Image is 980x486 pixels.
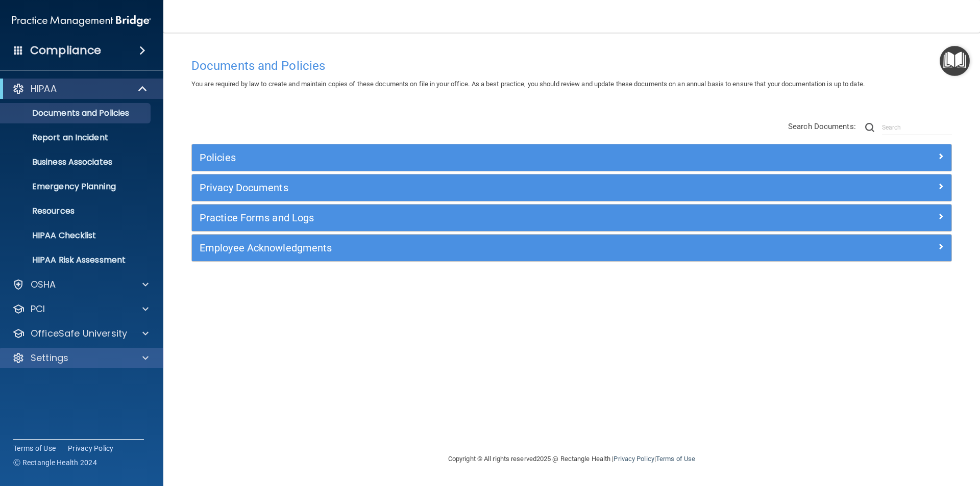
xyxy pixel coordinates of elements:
[68,443,114,453] a: Privacy Policy
[31,303,45,315] p: PCI
[200,180,944,196] a: Privacy Documents
[31,352,68,364] p: Settings
[12,11,151,31] img: PMB logo
[7,231,146,241] p: HIPAA Checklist
[7,108,146,118] p: Documents and Policies
[200,210,944,226] a: Practice Forms and Logs
[200,240,944,256] a: Employee Acknowledgments
[614,455,654,463] a: Privacy Policy
[200,152,754,163] h5: Policies
[7,182,146,192] p: Emergency Planning
[31,83,57,95] p: HIPAA
[12,278,149,291] a: OSHA
[656,455,695,463] a: Terms of Use
[31,327,127,340] p: OfficeSafe University
[191,59,952,72] h4: Documents and Policies
[12,83,148,95] a: HIPAA
[13,443,56,453] a: Terms of Use
[200,149,944,166] a: Policies
[882,120,952,135] input: Search
[200,212,754,223] h5: Practice Forms and Logs
[7,133,146,143] p: Report an Incident
[803,414,968,454] iframe: Drift Widget Chat Controller
[7,255,146,265] p: HIPAA Risk Assessment
[7,157,146,167] p: Business Associates
[7,206,146,216] p: Resources
[940,46,970,76] button: Open Resource Center
[31,278,56,291] p: OSHA
[12,352,149,364] a: Settings
[865,123,874,132] img: ic-search.3b580494.png
[200,242,754,253] h5: Employee Acknowledgments
[13,457,97,468] span: Ⓒ Rectangle Health 2024
[30,43,101,58] h4: Compliance
[12,327,149,340] a: OfficeSafe University
[12,303,149,315] a: PCI
[385,443,758,475] div: Copyright © All rights reserved 2025 @ Rectangle Health | |
[788,122,856,131] span: Search Documents:
[200,182,754,193] h5: Privacy Documents
[191,80,865,88] span: You are required by law to create and maintain copies of these documents on file in your office. ...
